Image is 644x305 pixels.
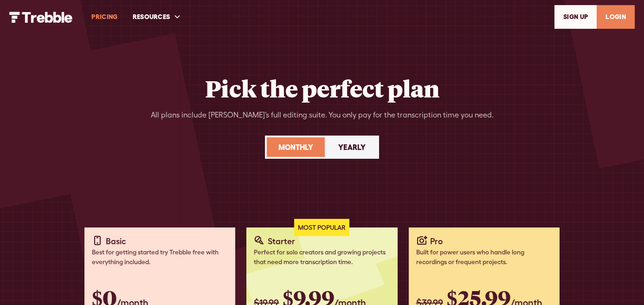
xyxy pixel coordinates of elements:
div: Built for power users who handle long recordings or frequent projects. [416,247,552,267]
a: LOGIN [597,5,635,29]
a: home [9,11,73,22]
a: PRICING [84,1,125,33]
img: Trebble Logo - AI Podcast Editor [9,12,73,23]
div: Monthly [278,142,313,153]
a: SIGn UP [554,5,597,29]
div: All plans include [PERSON_NAME]’s full editing suite. You only pay for the transcription time you... [151,110,494,121]
h2: Pick the perfect plan [205,74,439,102]
div: Perfect for solo creators and growing projects that need more transcription time. [254,247,390,267]
div: RESOURCES [125,1,189,33]
div: Most Popular [294,219,349,236]
a: Monthly [267,137,325,157]
div: Pro [430,235,443,247]
div: Basic [106,235,126,247]
div: Yearly [338,142,366,153]
div: RESOURCES [133,12,170,22]
a: Yearly [327,137,377,157]
div: Best for getting started try Trebble free with everything included. [92,247,228,267]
